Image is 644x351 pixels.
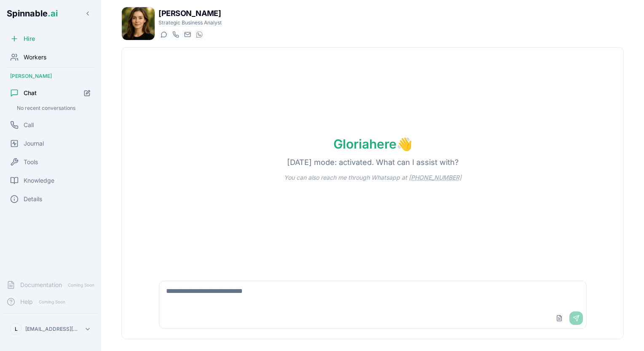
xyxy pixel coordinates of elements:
p: You can also reach me through Whatsapp at [271,173,475,182]
h1: Gloria here [320,136,426,152]
span: Coming Soon [65,281,97,289]
button: Start new chat [80,86,94,100]
div: [PERSON_NAME] [3,69,98,83]
span: Documentation [20,281,62,289]
div: No recent conversations [13,103,94,113]
img: WhatsApp [196,31,203,38]
span: Workers [24,53,46,61]
span: Details [24,195,42,203]
span: Knowledge [24,176,54,185]
button: Start a chat with Gloria Kumar [158,29,169,40]
span: Call [24,121,34,129]
a: [PHONE_NUMBER] [409,174,462,181]
button: WhatsApp [194,29,204,40]
span: Chat [24,89,37,97]
span: Help [20,298,33,306]
span: Coming Soon [36,298,68,306]
span: Tools [24,158,38,166]
span: Spinnable [7,8,58,19]
p: [DATE] mode: activated. What can I assist with? [274,157,472,168]
button: Send email to gloria.kumar@getspinnable.ai [182,29,192,40]
p: Strategic Business Analyst [158,19,222,26]
span: L [15,326,18,332]
span: wave [397,136,412,152]
img: Gloria Kumar [122,7,155,40]
h1: [PERSON_NAME] [158,8,222,19]
button: Start a call with Gloria Kumar [170,29,180,40]
span: .ai [48,8,58,19]
span: Hire [24,35,35,43]
button: L[EMAIL_ADDRESS][DOMAIN_NAME] [7,321,94,338]
p: [EMAIL_ADDRESS][DOMAIN_NAME] [25,326,81,332]
span: Journal [24,139,44,148]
